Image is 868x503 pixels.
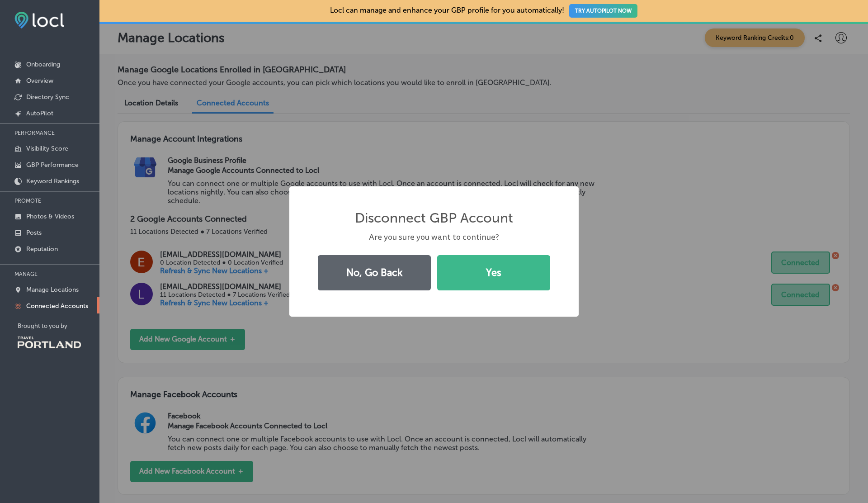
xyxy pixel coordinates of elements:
[26,109,53,117] p: AutoPilot
[26,161,79,169] p: GBP Performance
[26,245,58,253] p: Reputation
[26,213,74,220] p: Photos & Videos
[569,4,637,18] button: TRY AUTOPILOT NOW
[26,286,79,294] p: Manage Locations
[26,229,42,237] p: Posts
[14,12,64,28] img: fda3e92497d09a02dc62c9cd864e3231.png
[26,177,79,185] p: Keyword Rankings
[26,77,53,85] p: Overview
[26,93,69,101] p: Directory Sync
[18,337,81,348] img: Travel Portland
[18,323,99,329] p: Brought to you by
[355,210,513,226] h2: Disconnect GBP Account
[313,232,555,243] div: Are you sure you want to continue?
[26,302,88,310] p: Connected Accounts
[26,61,60,68] p: Onboarding
[318,255,431,290] button: No, Go Back
[26,145,68,152] p: Visibility Score
[437,255,550,290] button: Yes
